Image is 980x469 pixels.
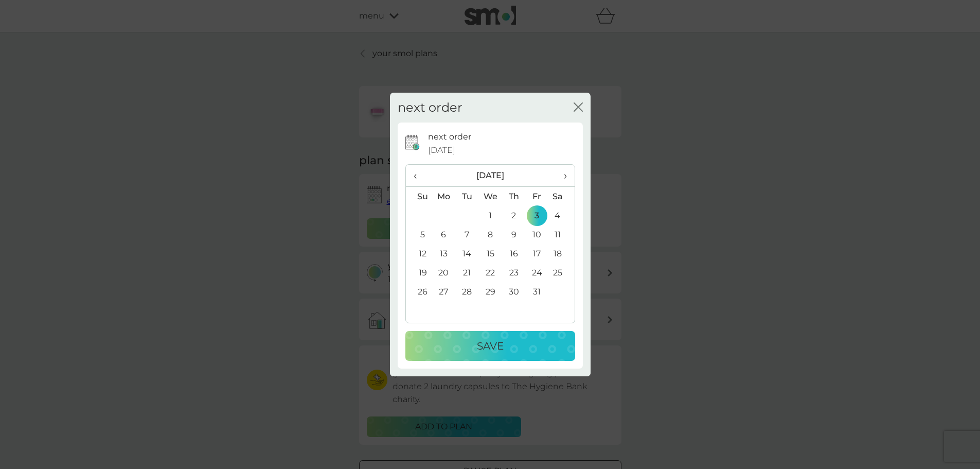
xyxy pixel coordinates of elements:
td: 24 [525,263,548,282]
button: close [574,102,583,113]
td: 21 [455,263,478,282]
td: 10 [525,225,548,244]
td: 31 [525,282,548,301]
th: Su [406,187,432,206]
td: 14 [455,244,478,263]
td: 1 [478,206,502,225]
td: 17 [525,244,548,263]
th: Fr [525,187,548,206]
td: 13 [432,244,456,263]
td: 27 [432,282,456,301]
th: Mo [432,187,456,206]
td: 12 [406,244,432,263]
td: 30 [502,282,525,301]
button: Save [405,331,575,361]
p: next order [428,130,471,144]
td: 8 [478,225,502,244]
span: [DATE] [428,144,455,157]
td: 15 [478,244,502,263]
td: 28 [455,282,478,301]
td: 22 [478,263,502,282]
td: 19 [406,263,432,282]
td: 29 [478,282,502,301]
td: 26 [406,282,432,301]
td: 18 [548,244,574,263]
h2: next order [398,100,462,115]
td: 9 [502,225,525,244]
th: Tu [455,187,478,206]
span: ‹ [414,165,424,186]
td: 5 [406,225,432,244]
th: We [478,187,502,206]
td: 23 [502,263,525,282]
td: 25 [548,263,574,282]
td: 20 [432,263,456,282]
td: 11 [548,225,574,244]
td: 2 [502,206,525,225]
td: 6 [432,225,456,244]
th: Sa [548,187,574,206]
p: Save [477,338,504,354]
td: 3 [525,206,548,225]
span: › [556,165,566,186]
td: 4 [548,206,574,225]
td: 7 [455,225,478,244]
td: 16 [502,244,525,263]
th: [DATE] [432,165,549,187]
th: Th [502,187,525,206]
